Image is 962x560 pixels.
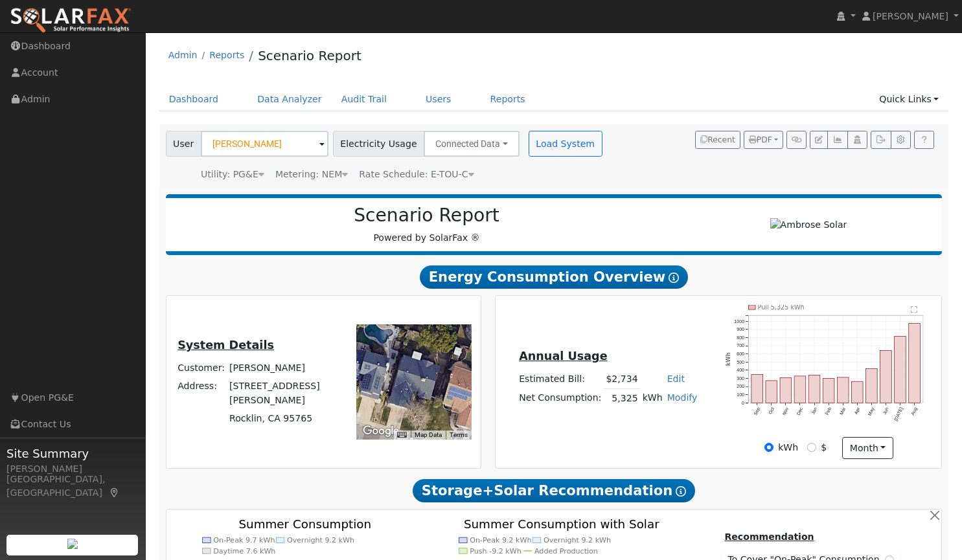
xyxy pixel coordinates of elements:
rect: onclick="" [852,381,864,403]
text: [DATE] [893,407,904,422]
a: Audit Trail [332,87,396,111]
text: Summer Consumption [238,517,371,531]
td: $2,734 [604,370,640,389]
a: Reports [481,87,535,111]
rect: onclick="" [751,375,763,403]
a: Terms (opens in new tab) [450,431,468,438]
input: $ [807,443,816,452]
text: May [867,407,876,417]
a: Open this area in Google Maps (opens a new window) [360,423,402,440]
button: Multi-Series Graph [827,131,847,149]
text: Dec [796,407,804,416]
span: User [166,131,201,157]
td: [PERSON_NAME] [227,359,343,377]
rect: onclick="" [837,377,849,403]
rect: onclick="" [866,369,878,403]
u: Recommendation [724,532,814,542]
div: Utility: PG&E [201,168,264,181]
text: Feb [825,407,832,416]
a: Quick Links [869,87,948,111]
button: Load System [529,131,602,157]
td: Estimated Bill: [517,370,604,389]
a: Reports [209,50,244,60]
img: Google [360,423,402,440]
img: Ambrose Solar [770,218,847,232]
div: Powered by SolarFax ® [172,205,681,245]
text: Jun [882,407,890,416]
text: Aug [910,407,919,416]
img: SolarFax [10,7,132,34]
span: Site Summary [6,445,139,462]
td: Customer: [176,359,227,377]
img: retrieve [67,539,78,549]
text: 500 [737,360,744,365]
button: Map Data [415,431,442,440]
i: Show Help [669,273,679,283]
i: Show Help [676,486,686,497]
rect: onclick="" [895,337,906,403]
rect: onclick="" [909,324,921,403]
button: Connected Data [424,131,520,157]
a: Admin [168,50,198,60]
button: PDF [744,131,783,149]
td: Net Consumption: [517,389,604,408]
span: Alias: HETOUC [359,169,474,179]
text: Mar [839,407,847,416]
button: month [842,437,893,459]
text: Jan [810,407,818,416]
rect: onclick="" [794,376,806,403]
text: Summer Consumption with Solar [464,517,660,531]
td: Rocklin, CA 95765 [227,409,343,427]
div: [PERSON_NAME] [6,462,139,476]
text: Added Production [535,547,599,555]
text: 1000 [734,319,744,324]
text: 100 [737,392,744,398]
td: [STREET_ADDRESS][PERSON_NAME] [227,377,343,409]
text: 800 [737,335,744,341]
text: Daytime 7.6 kWh [213,547,275,555]
label: $ [821,441,827,454]
text: 600 [737,352,744,357]
button: Edit User [810,131,828,149]
text: Apr [854,407,862,416]
text: Overnight 9.2 kWh [287,536,354,544]
text: 900 [737,327,744,332]
text: kWh [725,352,731,366]
rect: onclick="" [880,351,892,403]
a: Modify [667,392,698,403]
text: 300 [737,376,744,381]
text: On-Peak 9.2 kWh [470,536,533,544]
rect: onclick="" [808,375,820,403]
text: 400 [737,368,744,373]
button: Recent [695,131,740,149]
a: Map [109,487,120,498]
a: Data Analyzer [247,87,332,111]
text: Oct [768,407,775,415]
text: 0 [742,401,744,406]
input: Select a User [201,131,328,157]
text:  [911,306,917,313]
span: Storage+Solar Recommendation [413,479,695,502]
rect: onclick="" [780,378,792,403]
u: System Details [178,339,274,352]
text: 200 [737,385,744,390]
u: Annual Usage [519,350,607,363]
text: On-Peak 9.7 kWh [213,536,275,544]
span: PDF [749,135,772,144]
h2: Scenario Report [179,205,674,227]
td: 5,325 [604,389,640,408]
button: Keyboard shortcuts [397,431,406,440]
button: Export Interval Data [871,131,891,149]
a: Dashboard [159,87,229,111]
a: Help Link [914,131,934,149]
a: Scenario Report [258,48,361,63]
a: Edit [667,374,685,384]
text: Nov [781,407,790,416]
text: Overnight 9.2 kWh [544,536,612,544]
td: kWh [640,389,665,408]
button: Generate Report Link [786,131,807,149]
input: kWh [764,443,773,452]
label: kWh [778,441,798,454]
text: Pull 5,325 kWh [757,304,804,311]
button: Settings [891,131,911,149]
